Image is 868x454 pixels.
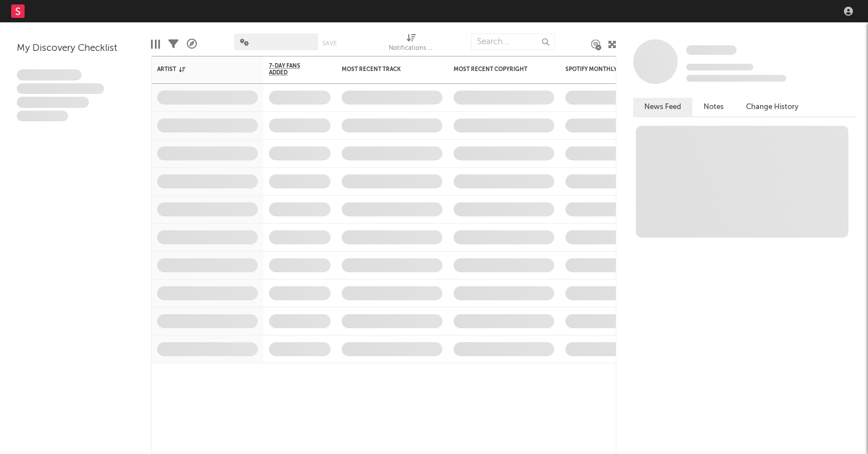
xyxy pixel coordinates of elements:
button: Notes [692,98,735,116]
span: Some Artist [686,45,737,55]
span: Aliquam viverra [17,111,68,122]
div: Notifications (Artist) [389,42,433,55]
span: 7-Day Fans Added [269,63,314,76]
div: Filters [168,28,178,60]
span: Praesent ac interdum [17,97,89,108]
div: A&R Pipeline [187,28,197,60]
div: Artist [157,66,241,73]
div: Notifications (Artist) [389,28,433,60]
a: Some Artist [686,45,737,56]
div: Edit Columns [151,28,160,60]
div: Most Recent Track [342,66,426,73]
button: Save [322,40,337,46]
div: My Discovery Checklist [17,42,134,55]
input: Search... [471,34,555,50]
span: Tracking Since: [DATE] [686,64,753,70]
div: Most Recent Copyright [454,66,537,73]
button: Change History [735,98,810,116]
span: Integer aliquet in purus et [17,83,104,94]
button: News Feed [633,98,692,116]
span: 0 fans last week [686,75,786,82]
div: Spotify Monthly Listeners [565,66,649,73]
span: Lorem ipsum dolor [17,69,82,81]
